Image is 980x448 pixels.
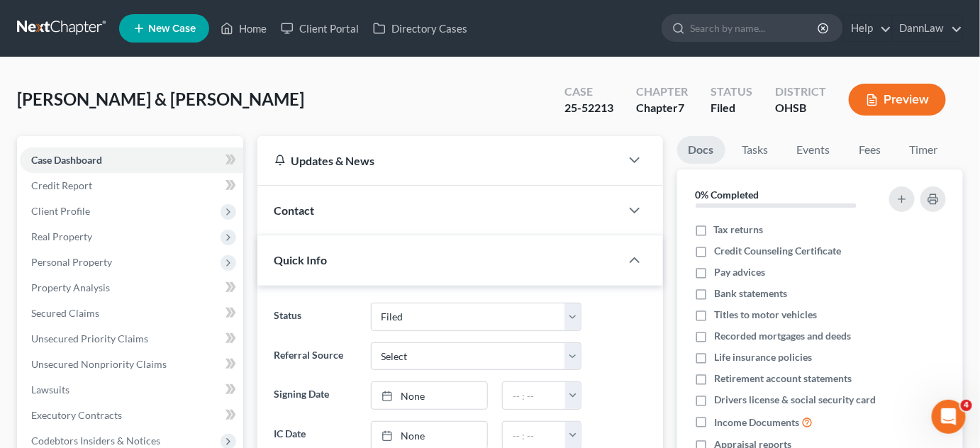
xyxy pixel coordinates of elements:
div: 25-52213 [564,100,613,116]
a: Credit Report [20,173,243,198]
div: OHSB [775,100,826,116]
a: Help [844,16,891,41]
span: Unsecured Priority Claims [31,332,148,345]
span: Quick Info [274,253,328,267]
a: Property Analysis [20,275,243,301]
span: New Case [148,23,196,34]
span: Income Documents [714,415,799,430]
span: Case Dashboard [31,154,102,166]
span: Lawsuits [31,383,69,396]
span: Client Profile [31,205,90,217]
a: Tasks [731,136,780,164]
a: DannLaw [893,16,962,41]
a: Case Dashboard [20,147,243,173]
span: Bank statements [714,286,787,301]
strong: 0% Completed [696,189,759,201]
span: Secured Claims [31,307,99,319]
a: None [372,382,487,409]
span: Recorded mortgages and deeds [714,329,851,343]
span: Drivers license & social security card [714,393,876,407]
label: Referral Source [267,342,364,371]
span: Real Property [31,230,92,242]
a: Home [213,16,274,41]
span: Life insurance policies [714,350,812,364]
span: Tax returns [714,223,764,237]
label: Signing Date [267,381,364,410]
span: Contact [274,203,315,217]
a: Unsecured Nonpriority Claims [20,352,243,377]
a: Timer [898,136,950,164]
span: Codebtors Insiders & Notices [31,435,160,447]
span: Credit Counseling Certificate [714,244,841,258]
div: Status [711,84,752,100]
a: Events [786,136,842,164]
span: Retirement account statements [714,371,852,386]
div: Chapter [636,100,688,116]
span: 4 [961,400,972,411]
label: Status [267,303,364,331]
span: Credit Report [31,179,92,191]
a: Directory Cases [366,16,474,41]
a: Secured Claims [20,301,243,326]
input: Search by name... [690,15,820,41]
button: Preview [849,84,946,116]
a: Client Portal [274,16,366,41]
span: Unsecured Nonpriority Claims [31,358,167,370]
span: Executory Contracts [31,409,122,421]
div: Filed [711,100,752,116]
input: -- : -- [503,382,566,409]
span: Property Analysis [31,281,110,293]
span: Pay advices [714,265,765,279]
span: [PERSON_NAME] & [PERSON_NAME] [17,89,304,109]
div: Updates & News [274,153,603,168]
a: Lawsuits [20,377,243,403]
a: Executory Contracts [20,403,243,428]
span: Titles to motor vehicles [714,308,817,322]
div: District [775,84,826,100]
div: Case [564,84,613,100]
a: Docs [677,136,725,164]
a: Fees [847,136,893,164]
div: Chapter [636,84,688,100]
span: Personal Property [31,256,112,268]
iframe: Intercom live chat [932,400,966,434]
span: 7 [678,101,684,114]
a: Unsecured Priority Claims [20,326,243,352]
